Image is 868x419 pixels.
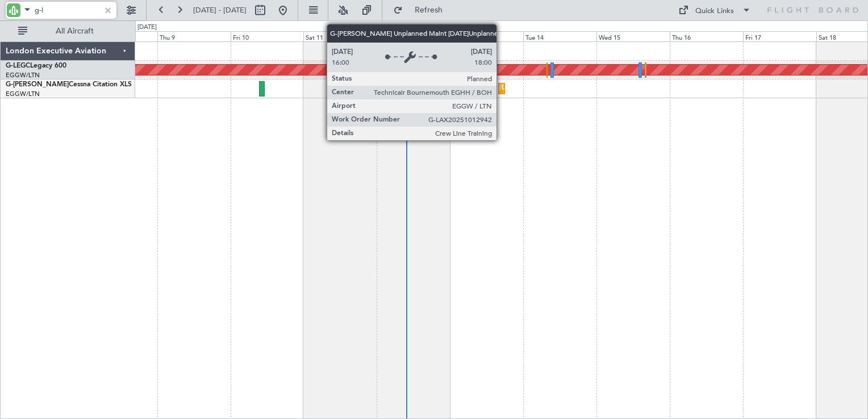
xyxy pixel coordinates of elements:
[30,27,120,35] span: All Aircraft
[6,62,30,69] span: G-LEGC
[673,1,757,19] button: Quick Links
[231,31,304,41] div: Fri 10
[303,31,377,41] div: Sat 11
[35,2,100,19] input: A/C (Reg. or Type)
[743,31,816,41] div: Fri 17
[193,5,247,15] span: [DATE] - [DATE]
[695,6,734,17] div: Quick Links
[6,62,66,69] a: G-LEGCLegacy 600
[6,81,132,88] a: G-[PERSON_NAME]Cessna Citation XLS
[405,6,453,14] span: Refresh
[157,31,231,41] div: Thu 9
[6,81,69,88] span: G-[PERSON_NAME]
[450,31,523,41] div: Mon 13
[596,31,670,41] div: Wed 15
[388,1,456,19] button: Refresh
[502,80,688,97] div: Unplanned Maint [GEOGRAPHIC_DATA] ([GEOGRAPHIC_DATA])
[6,71,40,79] a: EGGW/LTN
[670,31,743,41] div: Thu 16
[377,31,450,41] div: Sun 12
[137,23,157,32] div: [DATE]
[6,90,40,98] a: EGGW/LTN
[12,22,123,40] button: All Aircraft
[523,31,596,41] div: Tue 14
